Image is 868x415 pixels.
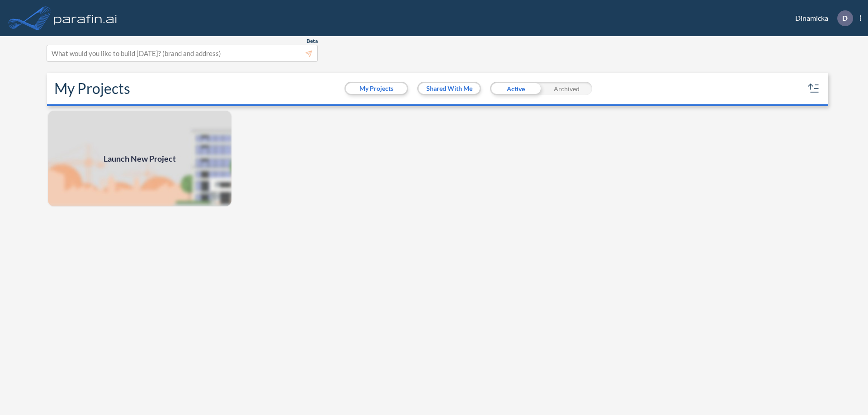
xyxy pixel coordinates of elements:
[782,10,861,26] div: Dinamicka
[419,83,480,94] button: Shared With Me
[346,83,407,94] button: My Projects
[47,110,232,207] a: Launch New Project
[52,9,119,27] img: logo
[842,14,848,22] p: D
[807,81,821,96] button: sort
[541,82,592,95] div: Archived
[104,153,176,165] span: Launch New Project
[54,80,130,97] h2: My Projects
[490,82,541,95] div: Active
[307,37,318,45] span: Beta
[47,110,232,207] img: add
